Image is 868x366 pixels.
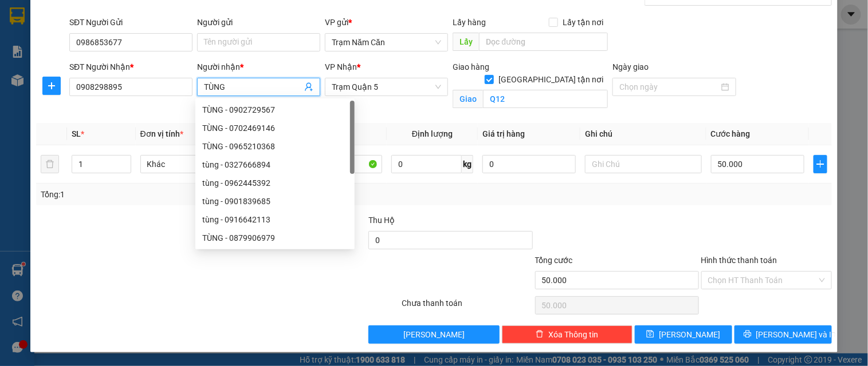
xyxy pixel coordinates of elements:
[494,73,608,86] span: [GEOGRAPHIC_DATA] tận nơi
[659,328,720,341] span: [PERSON_NAME]
[195,156,355,174] div: tùng - 0327666894
[332,78,441,96] span: Trạm Quận 5
[453,90,483,108] span: Giao
[304,82,313,91] span: user-add
[814,155,827,173] button: plus
[140,129,183,138] span: Đơn vị tính
[483,90,608,108] input: Giao tận nơi
[412,129,453,138] span: Định lượng
[612,62,649,71] label: Ngày giao
[107,28,479,42] li: 26 Phó Cơ Điều, Phường 12
[536,330,544,339] span: delete
[453,18,486,27] span: Lấy hàng
[325,62,357,71] span: VP Nhận
[195,101,355,119] div: TÙNG - 0902729567
[462,155,473,173] span: kg
[69,61,193,73] div: SĐT Người Nhận
[107,42,479,57] li: Hotline: 02839552959
[646,330,654,339] span: save
[535,256,573,265] span: Tổng cước
[42,77,61,95] button: plus
[202,195,348,208] div: tùng - 0901839685
[453,33,479,51] span: Lấy
[711,129,751,138] span: Cước hàng
[585,155,701,173] input: Ghi Chú
[197,16,320,29] div: Người gửi
[197,61,320,73] div: Người nhận
[735,325,832,344] button: printer[PERSON_NAME] và In
[69,16,193,29] div: SĐT Người Gửi
[558,16,608,29] span: Lấy tận nơi
[41,188,336,201] div: Tổng: 1
[195,119,355,137] div: TÙNG - 0702469146
[548,328,598,341] span: Xóa Thông tin
[195,210,355,229] div: tùng - 0916642113
[482,129,525,138] span: Giá trị hàng
[400,297,533,317] div: Chưa thanh toán
[202,122,348,134] div: TÙNG - 0702469146
[72,129,81,138] span: SL
[368,216,395,225] span: Thu Hộ
[195,229,355,247] div: TÙNG - 0879906979
[195,192,355,210] div: tùng - 0901839685
[580,123,706,145] th: Ghi chú
[43,81,60,90] span: plus
[14,14,72,71] img: logo.jpg
[502,325,633,344] button: deleteXóa Thông tin
[195,137,355,156] div: TÙNG - 0965210368
[147,156,250,173] span: Khác
[635,325,732,344] button: save[PERSON_NAME]
[814,160,827,169] span: plus
[368,325,499,344] button: [PERSON_NAME]
[202,158,348,171] div: tùng - 0327666894
[756,328,836,341] span: [PERSON_NAME] và In
[41,155,59,173] button: delete
[202,232,348,244] div: TÙNG - 0879906979
[453,62,489,71] span: Giao hàng
[403,328,465,341] span: [PERSON_NAME]
[202,140,348,153] div: TÙNG - 0965210368
[619,81,718,93] input: Ngày giao
[195,174,355,192] div: tùng - 0962445392
[744,330,752,339] span: printer
[202,104,348,116] div: TÙNG - 0902729567
[202,213,348,226] div: tùng - 0916642113
[482,155,576,173] input: 0
[325,16,448,29] div: VP gửi
[202,177,348,189] div: tùng - 0962445392
[701,256,777,265] label: Hình thức thanh toán
[332,34,441,51] span: Trạm Năm Căn
[479,33,608,51] input: Dọc đường
[14,83,159,102] b: GỬI : Trạm Năm Căn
